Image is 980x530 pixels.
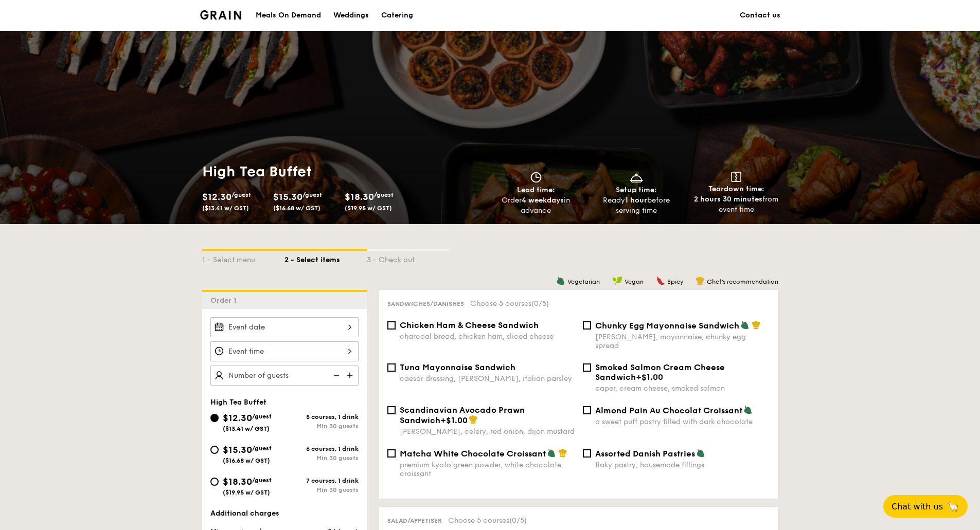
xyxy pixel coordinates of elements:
[202,251,284,265] div: 1 - Select menu
[400,320,539,330] span: Chicken Ham & Cheese Sandwich
[531,299,549,308] span: (0/5)
[387,363,396,372] input: Tuna Mayonnaise Sandwichcaesar dressing, [PERSON_NAME], italian parsley
[400,332,575,341] div: charcoal bread, chicken ham, sliced cheese
[528,172,544,183] img: icon-clock.2db775ea.svg
[210,296,241,305] span: Order 1
[583,363,591,372] input: Smoked Salmon Cream Cheese Sandwich+$1.00caper, cream cheese, smoked salmon
[202,205,249,212] span: ($13.41 w/ GST)
[387,449,396,458] input: Matcha White Chocolate Croissantpremium kyoto green powder, white chocolate, croissant
[547,448,556,458] img: icon-vegetarian.fe4039eb.svg
[210,398,266,407] span: High Tea Buffet
[612,276,622,285] img: icon-vegan.f8ff3823.svg
[636,372,663,382] span: +$1.00
[625,278,644,285] span: Vegan
[252,477,272,484] span: /guest
[284,454,359,462] div: Min 30 guests
[517,186,555,194] span: Lead time:
[448,516,527,525] span: Choose 5 courses
[708,185,764,193] span: Teardown time:
[590,195,682,216] div: Ready before serving time
[595,384,770,393] div: caper, cream cheese, smoked salmon
[595,362,725,382] span: Smoked Salmon Cream Cheese Sandwich
[223,476,252,487] span: $18.30
[752,320,761,330] img: icon-chef-hat.a58ddaea.svg
[210,508,359,519] div: Additional charges
[740,320,750,330] img: icon-vegetarian.fe4039eb.svg
[223,457,270,464] span: ($16.68 w/ GST)
[223,444,252,455] span: $15.30
[667,278,683,285] span: Spicy
[696,276,705,285] img: icon-chef-hat.a58ddaea.svg
[273,205,320,212] span: ($16.68 w/ GST)
[343,365,359,385] img: icon-add.58712e84.svg
[583,321,591,330] input: Chunky Egg Mayonnaise Sandwich[PERSON_NAME], mayonnaise, chunky egg spread
[694,195,762,204] strong: 2 hours 30 minutes
[210,341,359,361] input: Event time
[400,362,515,372] span: Tuna Mayonnaise Sandwich
[400,374,575,383] div: caesar dressing, [PERSON_NAME], italian parsley
[731,172,741,182] img: icon-teardown.65201eee.svg
[210,478,219,486] input: $18.30/guest($19.95 w/ GST)7 courses, 1 drinkMin 30 guests
[595,449,695,459] span: Assorted Danish Pastries
[387,321,396,330] input: Chicken Ham & Cheese Sandwichcharcoal bread, chicken ham, sliced cheese
[387,517,442,524] span: Salad/Appetiser
[883,495,968,518] button: Chat with us🦙
[210,446,219,454] input: $15.30/guest($16.68 w/ GST)6 courses, 1 drinkMin 30 guests
[522,196,564,205] strong: 4 weekdays
[400,449,546,459] span: Matcha White Chocolate Croissant
[567,278,600,285] span: Vegetarian
[400,405,525,425] span: Scandinavian Avocado Prawn Sandwich
[223,489,270,496] span: ($19.95 w/ GST)
[595,333,770,350] div: [PERSON_NAME], mayonnaise, chunky egg spread
[583,449,591,458] input: Assorted Danish Pastriesflaky pastry, housemade fillings
[252,445,272,452] span: /guest
[328,365,343,385] img: icon-reduce.1d2dbef1.svg
[345,191,374,203] span: $18.30
[595,461,770,469] div: flaky pastry, housemade fillings
[490,195,582,216] div: Order in advance
[223,412,252,424] span: $12.30
[595,321,739,331] span: Chunky Egg Mayonnaise Sandwich
[892,502,943,511] span: Chat with us
[583,406,591,414] input: Almond Pain Au Chocolat Croissanta sweet puff pastry filled with dark chocolate
[947,501,959,513] span: 🦙
[387,300,464,307] span: Sandwiches/Danishes
[556,276,565,285] img: icon-vegetarian.fe4039eb.svg
[469,415,478,424] img: icon-chef-hat.a58ddaea.svg
[656,276,665,285] img: icon-spicy.37a8142b.svg
[470,299,549,308] span: Choose 5 courses
[509,516,527,525] span: (0/5)
[387,406,396,414] input: Scandinavian Avocado Prawn Sandwich+$1.00[PERSON_NAME], celery, red onion, dijon mustard
[284,445,359,452] div: 6 courses, 1 drink
[696,448,705,458] img: icon-vegetarian.fe4039eb.svg
[210,414,219,422] input: $12.30/guest($13.41 w/ GST)5 courses, 1 drinkMin 30 guests
[210,317,359,337] input: Event date
[284,477,359,484] div: 7 courses, 1 drink
[302,191,322,198] span: /guest
[223,425,270,432] span: ($13.41 w/ GST)
[595,417,770,426] div: a sweet puff pastry filled with dark chocolate
[616,186,657,194] span: Setup time:
[690,194,782,215] div: from event time
[284,423,359,430] div: Min 30 guests
[284,486,359,494] div: Min 30 guests
[743,405,753,414] img: icon-vegetarian.fe4039eb.svg
[210,365,359,386] input: Number of guests
[595,406,742,415] span: Almond Pain Au Chocolat Croissant
[200,10,242,20] a: Logotype
[284,251,367,265] div: 2 - Select items
[367,251,449,265] div: 3 - Check out
[374,191,394,198] span: /guest
[400,427,575,436] div: [PERSON_NAME], celery, red onion, dijon mustard
[200,10,242,20] img: Grain
[345,205,392,212] span: ($19.95 w/ GST)
[629,172,644,183] img: icon-dish.430c3a2e.svg
[400,461,575,478] div: premium kyoto green powder, white chocolate, croissant
[252,413,272,420] span: /guest
[284,413,359,421] div: 5 courses, 1 drink
[202,191,231,203] span: $12.30
[202,162,486,181] h1: High Tea Buffet
[273,191,302,203] span: $15.30
[231,191,251,198] span: /guest
[558,448,567,458] img: icon-chef-hat.a58ddaea.svg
